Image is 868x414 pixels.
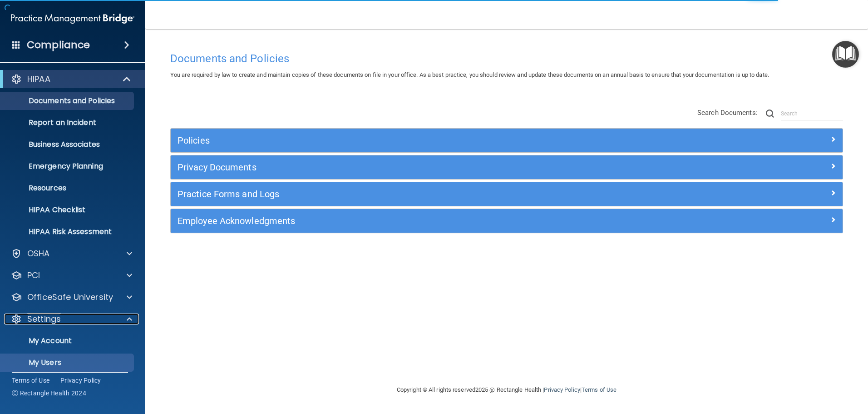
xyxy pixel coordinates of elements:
[6,140,130,149] p: Business Associates
[781,107,843,120] input: Search
[341,375,672,404] div: Copyright © All rights reserved 2025 @ Rectangle Health | |
[27,248,50,259] p: OSHA
[766,110,774,118] img: ic-search.3b580494.png
[6,96,130,105] p: Documents and Policies
[27,39,90,51] h4: Compliance
[6,184,130,193] p: Resources
[11,314,132,324] a: Settings
[6,118,130,127] p: Report an Incident
[178,160,836,175] a: Privacy Documents
[12,389,86,398] span: Ⓒ Rectangle Health 2024
[60,376,101,385] a: Privacy Policy
[178,133,836,148] a: Policies
[27,270,40,281] p: PCI
[11,10,134,28] img: PMB logo
[27,314,61,324] p: Settings
[178,216,668,226] h5: Employee Acknowledgments
[582,386,616,393] a: Terms of Use
[6,336,130,345] p: My Account
[178,187,836,201] a: Practice Forms and Logs
[6,227,130,236] p: HIPAA Risk Assessment
[178,162,668,172] h5: Privacy Documents
[170,53,843,65] h4: Documents and Policies
[6,205,130,214] p: HIPAA Checklist
[170,71,769,78] span: You are required by law to create and maintain copies of these documents on file in your office. ...
[27,292,113,303] p: OfficeSafe University
[544,386,580,393] a: Privacy Policy
[11,248,132,259] a: OSHA
[12,376,49,385] a: Terms of Use
[178,214,836,228] a: Employee Acknowledgments
[11,292,132,303] a: OfficeSafe University
[6,162,130,171] p: Emergency Planning
[27,74,50,85] p: HIPAA
[11,74,132,85] a: HIPAA
[178,189,668,199] h5: Practice Forms and Logs
[178,135,668,145] h5: Policies
[697,109,758,117] span: Search Documents:
[832,41,859,68] button: Open Resource Center
[11,270,132,281] a: PCI
[711,349,857,386] iframe: Drift Widget Chat Controller
[6,358,130,367] p: My Users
